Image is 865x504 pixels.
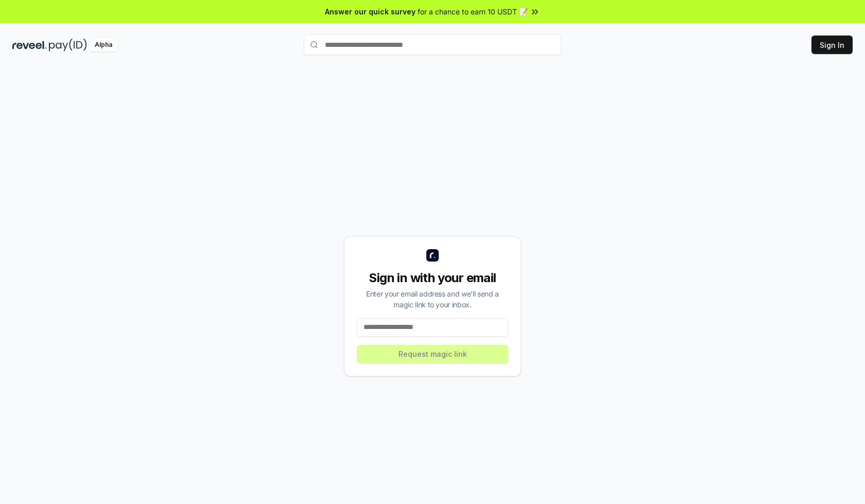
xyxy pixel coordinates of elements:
[49,39,87,51] img: pay_id
[357,270,508,286] div: Sign in with your email
[357,288,508,310] div: Enter your email address and we’ll send a magic link to your inbox.
[12,39,47,51] img: reveel_dark
[418,6,528,17] span: for a chance to earn 10 USDT 📝
[811,36,853,54] button: Sign In
[89,39,118,51] div: Alpha
[325,6,416,17] span: Answer our quick survey
[426,249,439,262] img: logo_small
